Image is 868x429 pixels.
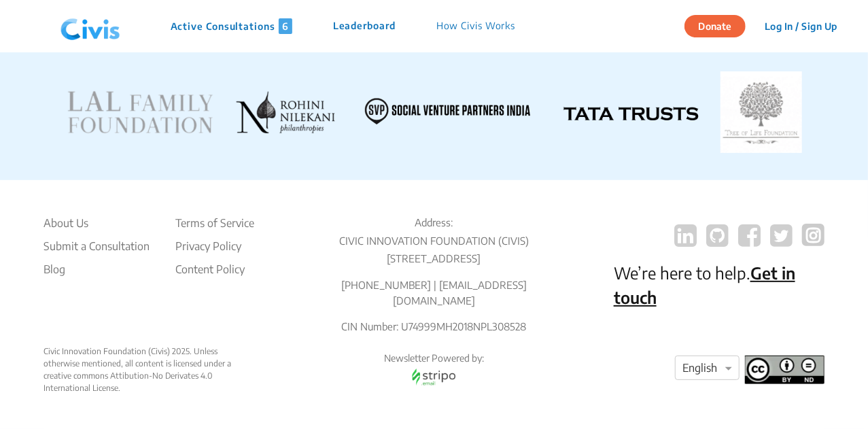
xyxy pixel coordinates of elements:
[171,18,292,34] p: Active Consultations
[684,15,746,37] button: Donate
[333,18,396,34] p: Leaderboard
[357,90,542,134] img: SVP INDIA
[175,238,254,254] li: Privacy Policy
[235,90,335,134] img: ROHINI NILEKANI PHILANTHROPIES
[328,351,539,365] p: Newsletter Powered by:
[614,262,795,307] a: Get in touch
[328,215,539,230] p: Address:
[436,18,516,34] p: How Civis Works
[328,233,539,249] p: CIVIC INNOVATION FOUNDATION (CIVIS)
[328,277,539,308] p: [PHONE_NUMBER] | [EMAIL_ADDRESS][DOMAIN_NAME]
[684,18,756,32] a: Donate
[745,356,824,384] img: footer logo
[328,251,539,267] p: [STREET_ADDRESS]
[67,90,214,134] img: LAL FAMILY FOUNDATION
[55,6,126,47] img: navlogo.png
[44,238,150,254] li: Submit a Consultation
[756,16,846,37] button: Log In / Sign Up
[279,18,292,34] span: 6
[563,107,698,120] img: TATA TRUSTS
[44,215,150,231] li: About Us
[328,319,539,334] p: CIN Number: U74999MH2018NPL308528
[175,215,254,231] li: Terms of Service
[175,261,254,277] li: Content Policy
[405,365,462,389] img: stripo email logo
[721,71,802,153] img: TATA TRUSTS
[44,345,254,394] div: Civic Innovation Foundation (Civis) 2025. Unless otherwise mentioned, all content is licensed und...
[614,260,824,309] p: We’re here to help.
[44,261,150,277] a: Blog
